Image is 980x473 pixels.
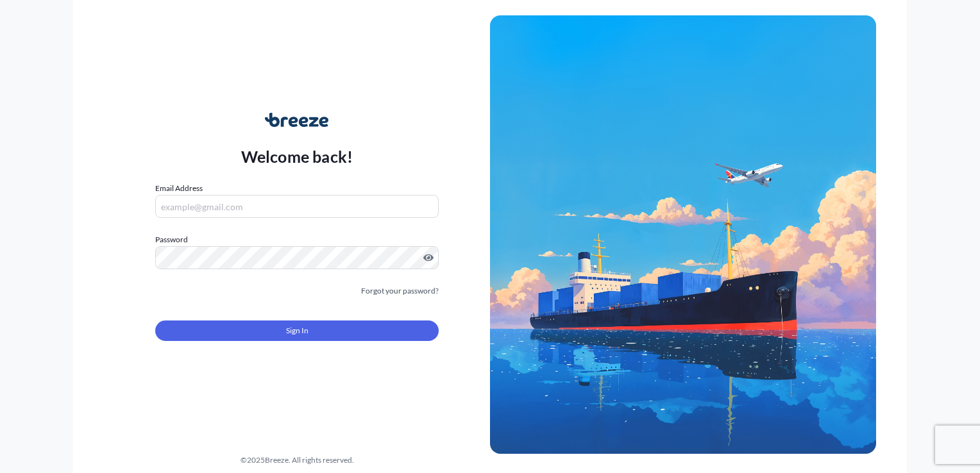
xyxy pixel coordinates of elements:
a: Forgot your password? [361,285,439,297]
button: Show password [423,253,434,263]
p: Welcome back! [241,146,353,167]
label: Password [155,233,439,246]
img: Ship illustration [490,15,876,454]
div: © 2025 Breeze. All rights reserved. [104,454,490,467]
button: Sign In [155,320,439,341]
input: example@gmail.com [155,195,439,218]
span: Sign In [286,324,308,337]
label: Email Address [155,182,203,195]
